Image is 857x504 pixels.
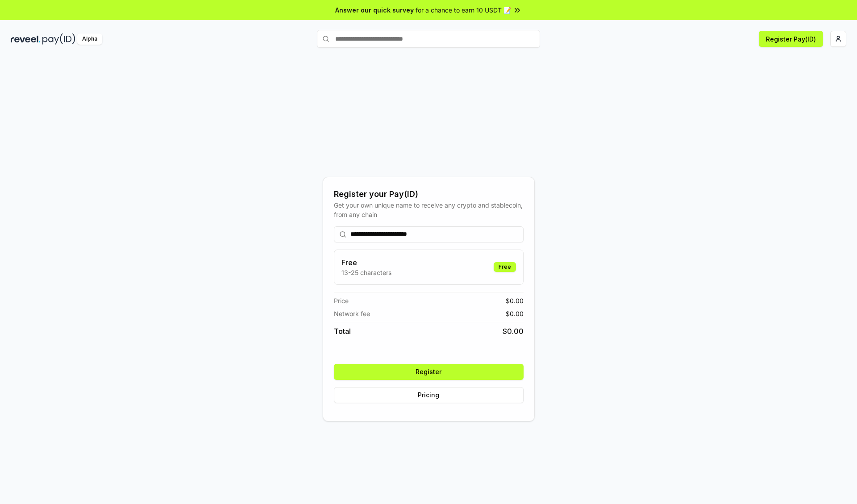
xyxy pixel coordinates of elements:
[416,5,511,15] span: for a chance to earn 10 USDT 📝
[506,296,524,305] span: $ 0.00
[503,326,524,337] span: $ 0.00
[11,33,41,45] img: reveel_dark
[341,268,391,277] p: 13-25 characters
[334,364,524,380] button: Register
[334,309,370,318] span: Network fee
[759,31,823,47] button: Register Pay(ID)
[334,387,524,403] button: Pricing
[334,188,524,200] div: Register your Pay(ID)
[334,326,351,337] span: Total
[77,33,102,45] div: Alpha
[334,200,524,219] div: Get your own unique name to receive any crypto and stablecoin, from any chain
[341,257,391,268] h3: Free
[335,5,414,15] span: Answer our quick survey
[334,296,349,305] span: Price
[494,262,516,272] div: Free
[506,309,524,318] span: $ 0.00
[42,33,75,45] img: pay_id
